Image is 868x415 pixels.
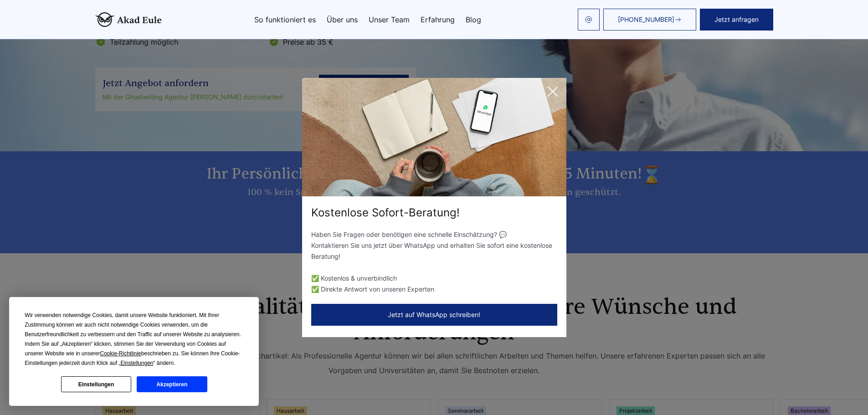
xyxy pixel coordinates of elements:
a: Erfahrung [421,16,455,23]
img: email [585,16,592,23]
a: Unser Team [369,16,410,23]
li: ✅ Kostenlos & unverbindlich [311,273,557,284]
div: Kostenlose Sofort-Beratung! [302,205,566,220]
button: Einstellungen [61,376,131,392]
a: [PHONE_NUMBER] [603,9,696,31]
p: Haben Sie Fragen oder benötigen eine schnelle Einschätzung? 💬 Kontaktieren Sie uns jetzt über Wha... [311,229,557,262]
img: exit [302,78,566,196]
div: Wir verwenden notwendige Cookies, damit unsere Website funktioniert. Mit Ihrer Zustimmung können ... [25,311,243,368]
span: Cookie-Richtlinie [100,350,141,357]
img: logo [95,12,162,27]
li: ✅ Direkte Antwort von unseren Experten [311,284,557,295]
button: Jetzt anfragen [700,9,773,31]
a: Über uns [327,16,358,23]
span: Einstellungen [120,360,153,366]
a: So funktioniert es [254,16,316,23]
span: [PHONE_NUMBER] [618,16,674,23]
div: Cookie Consent Prompt [9,297,259,406]
button: Jetzt auf WhatsApp schreiben! [311,304,557,326]
button: Akzeptieren [137,376,207,392]
a: Blog [466,16,481,23]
